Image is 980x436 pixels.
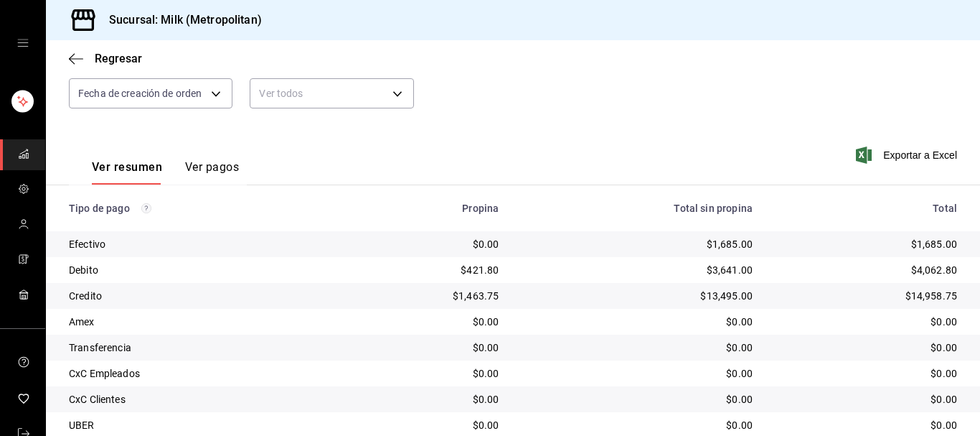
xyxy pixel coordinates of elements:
[17,37,29,49] button: open drawer
[349,392,499,407] div: $0.00
[98,11,262,29] h3: Sucursal: Milk (Metropolitan)
[776,315,957,329] div: $0.00
[349,366,499,381] div: $0.00
[69,418,326,432] div: UBER
[522,366,753,381] div: $0.00
[349,315,499,329] div: $0.00
[859,147,957,164] button: Exportar a Excel
[349,263,499,277] div: $421.80
[349,289,499,303] div: $1,463.75
[776,263,957,277] div: $4,062.80
[522,392,753,407] div: $0.00
[349,340,499,355] div: $0.00
[92,160,162,185] button: Ver resumen
[776,289,957,303] div: $14,958.75
[69,263,326,277] div: Debito
[776,392,957,407] div: $0.00
[522,289,753,303] div: $13,495.00
[349,203,499,214] div: Propina
[92,160,239,185] div: navigation tabs
[776,203,957,214] div: Total
[776,340,957,355] div: $0.00
[776,366,957,381] div: $0.00
[349,418,499,432] div: $0.00
[522,263,753,277] div: $3,641.00
[250,78,413,108] div: Ver todos
[522,237,753,251] div: $1,685.00
[78,86,202,101] span: Fecha de creación de orden
[522,203,753,214] div: Total sin propina
[69,203,326,214] div: Tipo de pago
[95,52,142,65] span: Regresar
[69,237,326,251] div: Efectivo
[776,237,957,251] div: $1,685.00
[185,160,239,185] button: Ver pagos
[69,366,326,381] div: CxC Empleados
[776,418,957,432] div: $0.00
[522,418,753,432] div: $0.00
[69,315,326,329] div: Amex
[69,52,142,65] button: Regresar
[522,315,753,329] div: $0.00
[69,340,326,355] div: Transferencia
[69,289,326,303] div: Credito
[349,237,499,251] div: $0.00
[69,392,326,407] div: CxC Clientes
[522,340,753,355] div: $0.00
[141,203,151,213] svg: Los pagos realizados con Pay y otras terminales son montos brutos.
